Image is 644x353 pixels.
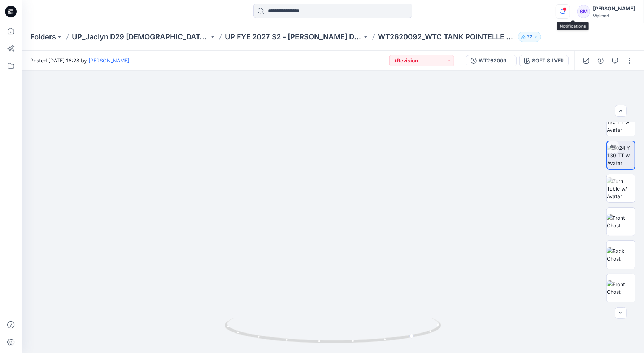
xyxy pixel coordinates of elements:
button: WT2620092_ADM_Rev 2_WTC TANK POINTELLE SET [466,55,517,66]
div: SM [577,5,590,18]
a: Folders [30,32,56,42]
div: Walmart [593,13,635,18]
img: 2024 Y 130 TT w Avatar [607,144,635,167]
button: 22 [518,32,541,42]
img: Turn Table w/ Avatar [607,177,635,200]
span: Posted [DATE] 18:28 by [30,57,129,64]
img: Front Ghost [607,280,635,296]
a: UP FYE 2027 S2 - [PERSON_NAME] D29 [DEMOGRAPHIC_DATA] Sleepwear [225,32,362,42]
img: Front Ghost [607,214,635,229]
img: Back Ghost [607,247,635,262]
button: Details [595,55,606,66]
img: 2024 Y 130 TT w Avatar [607,111,635,134]
div: SOFT SILVER [532,57,564,65]
p: 22 [527,33,532,41]
a: UP_Jaclyn D29 [DEMOGRAPHIC_DATA] Sleep [72,32,209,42]
div: WT2620092_ADM_Rev 2_WTC TANK POINTELLE SET [479,57,512,65]
div: [PERSON_NAME] [593,4,635,13]
button: SOFT SILVER [519,55,569,66]
a: [PERSON_NAME] [88,57,129,64]
p: WT2620092_WTC TANK POINTELLE SET [378,32,515,42]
